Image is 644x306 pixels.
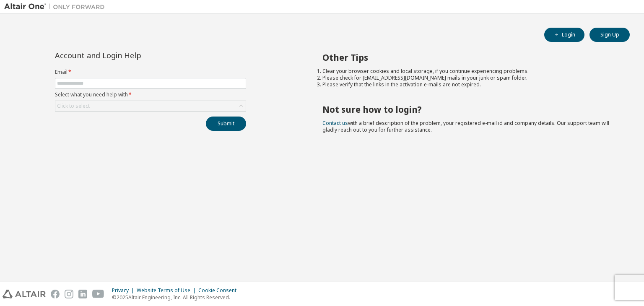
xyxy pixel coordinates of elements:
a: Contact us [322,119,348,127]
img: Altair One [4,3,109,11]
button: Login [544,28,584,42]
button: Sign Up [589,28,630,42]
h2: Not sure how to login? [322,104,615,115]
span: with a brief description of the problem, your registered e-mail id and company details. Our suppo... [322,119,609,133]
img: linkedin.svg [78,290,87,298]
img: youtube.svg [92,290,104,298]
div: Click to select [55,101,246,111]
label: Select what you need help with [55,91,246,98]
div: Cookie Consent [198,287,241,294]
div: Website Terms of Use [137,287,198,294]
li: Please verify that the links in the activation e-mails are not expired. [322,81,615,88]
button: Submit [206,117,246,131]
p: © 2025 Altair Engineering, Inc. All Rights Reserved. [112,294,241,301]
img: instagram.svg [65,290,73,298]
h2: Other Tips [322,52,615,63]
img: altair_logo.svg [3,290,46,298]
div: Account and Login Help [55,52,208,59]
li: Please check for [EMAIL_ADDRESS][DOMAIN_NAME] mails in your junk or spam folder. [322,75,615,81]
img: facebook.svg [51,290,60,298]
div: Click to select [57,103,90,109]
li: Clear your browser cookies and local storage, if you continue experiencing problems. [322,68,615,75]
div: Privacy [112,287,137,294]
label: Email [55,69,246,75]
